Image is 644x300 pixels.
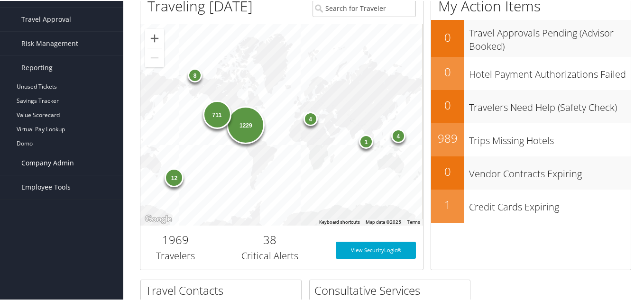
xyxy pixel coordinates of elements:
a: 0Hotel Payment Authorizations Failed [431,56,631,89]
h2: 0 [431,28,464,45]
h2: 1 [431,196,464,212]
a: Terms (opens in new tab) [407,218,420,224]
a: 0Travel Approvals Pending (Advisor Booked) [431,19,631,55]
span: Travel Approval [21,7,71,30]
h2: 1969 [147,231,204,247]
h2: 0 [431,96,464,112]
div: 711 [203,100,231,128]
a: View SecurityLogic® [336,241,416,258]
div: 1 [359,133,373,147]
img: Google [143,212,174,225]
button: Zoom in [145,28,164,47]
h3: Hotel Payment Authorizations Failed [469,62,631,80]
span: Risk Management [21,31,78,55]
span: Employee Tools [21,174,71,198]
h3: Vendor Contracts Expiring [469,162,631,180]
span: Map data ©2025 [366,218,401,224]
button: Keyboard shortcuts [319,218,360,225]
h3: Travelers Need Help (Safety Check) [469,95,631,113]
h2: Travel Contacts [146,282,301,298]
div: 1229 [227,105,265,143]
a: 1Credit Cards Expiring [431,189,631,222]
div: 8 [188,67,202,82]
h2: 38 [218,231,322,247]
h2: Consultative Services [314,282,470,298]
h2: 989 [431,129,464,145]
span: Reporting [21,55,53,79]
a: 0Travelers Need Help (Safety Check) [431,89,631,122]
a: 989Trips Missing Hotels [431,122,631,155]
h3: Credit Cards Expiring [469,195,631,213]
h3: Travelers [147,248,204,262]
div: 4 [391,127,405,142]
h2: 0 [431,63,464,79]
h3: Critical Alerts [218,248,322,262]
a: Open this area in Google Maps (opens a new window) [143,212,174,225]
span: Company Admin [21,150,74,174]
h2: 0 [431,163,464,179]
div: 4 [304,111,318,125]
a: 0Vendor Contracts Expiring [431,155,631,189]
div: 12 [165,167,184,186]
button: Zoom out [145,47,164,66]
h3: Travel Approvals Pending (Advisor Booked) [469,21,631,52]
h3: Trips Missing Hotels [469,128,631,146]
